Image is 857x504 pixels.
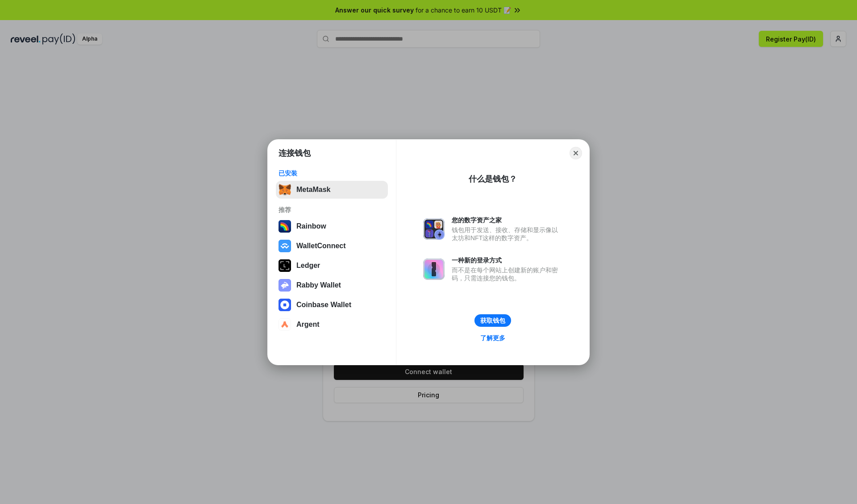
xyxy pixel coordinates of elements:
[296,321,320,329] div: Argent
[296,262,320,270] div: Ledger
[279,183,291,196] img: svg+xml,%3Csvg%20fill%3D%22none%22%20height%3D%2233%22%20viewBox%3D%220%200%2035%2033%22%20width%...
[276,181,388,199] button: MetaMask
[570,147,582,159] button: Close
[276,276,388,294] button: Rabby Wallet
[296,301,351,309] div: Coinbase Wallet
[279,148,311,158] h1: 连接钱包
[452,226,562,242] div: 钱包用于发送、接收、存储和显示像以太坊和NFT这样的数字资产。
[423,218,445,240] img: svg+xml,%3Csvg%20xmlns%3D%22http%3A%2F%2Fwww.w3.org%2F2000%2Fsvg%22%20fill%3D%22none%22%20viewBox...
[296,281,341,289] div: Rabby Wallet
[296,186,330,194] div: MetaMask
[452,256,562,264] div: 一种新的登录方式
[279,220,291,233] img: svg+xml,%3Csvg%20width%3D%22120%22%20height%3D%22120%22%20viewBox%3D%220%200%20120%20120%22%20fil...
[279,259,291,272] img: svg+xml,%3Csvg%20xmlns%3D%22http%3A%2F%2Fwww.w3.org%2F2000%2Fsvg%22%20width%3D%2228%22%20height%3...
[474,314,511,327] button: 获取钱包
[480,317,505,325] div: 获取钱包
[279,318,291,331] img: svg+xml,%3Csvg%20width%3D%2228%22%20height%3D%2228%22%20viewBox%3D%220%200%2028%2028%22%20fill%3D...
[423,258,445,280] img: svg+xml,%3Csvg%20xmlns%3D%22http%3A%2F%2Fwww.w3.org%2F2000%2Fsvg%22%20fill%3D%22none%22%20viewBox...
[276,296,388,314] button: Coinbase Wallet
[469,174,517,184] div: 什么是钱包？
[279,299,291,311] img: svg+xml,%3Csvg%20width%3D%2228%22%20height%3D%2228%22%20viewBox%3D%220%200%2028%2028%22%20fill%3D...
[279,240,291,252] img: svg+xml,%3Csvg%20width%3D%2228%22%20height%3D%2228%22%20viewBox%3D%220%200%2028%2028%22%20fill%3D...
[279,279,291,292] img: svg+xml,%3Csvg%20xmlns%3D%22http%3A%2F%2Fwww.w3.org%2F2000%2Fsvg%22%20fill%3D%22none%22%20viewBox...
[452,216,562,224] div: 您的数字资产之家
[279,169,385,177] div: 已安装
[452,266,562,282] div: 而不是在每个网站上创建新的账户和密码，只需连接您的钱包。
[276,217,388,235] button: Rainbow
[276,257,388,275] button: Ledger
[276,316,388,333] button: Argent
[279,206,385,214] div: 推荐
[296,222,326,230] div: Rainbow
[475,332,511,344] a: 了解更多
[480,334,505,342] div: 了解更多
[276,237,388,255] button: WalletConnect
[296,242,346,250] div: WalletConnect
